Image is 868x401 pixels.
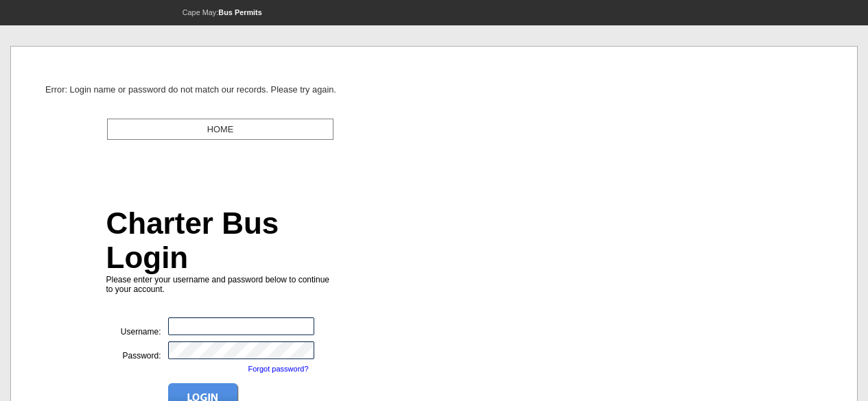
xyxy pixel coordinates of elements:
strong: Bus Permits [218,8,261,16]
div: Username: [106,317,168,337]
div: Password: [106,341,168,361]
p: Cape May: [10,8,434,17]
a: Forgot password? [248,365,309,373]
center: HOME [111,123,329,136]
h2: Charter Bus Login [106,206,335,275]
td: Error: Login name or password do not match our records. Please try again. [42,80,340,99]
